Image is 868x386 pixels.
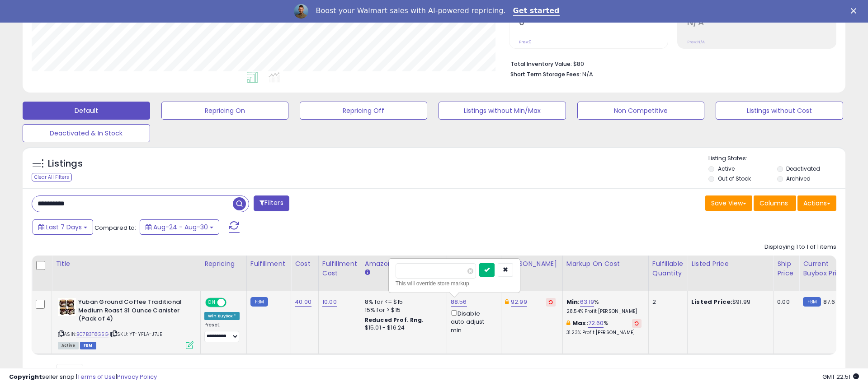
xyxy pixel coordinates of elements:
h2: 0 [519,17,668,29]
div: Fulfillment Cost [322,259,357,278]
div: Close [851,8,860,14]
strong: Copyright [9,372,42,381]
b: Short Term Storage Fees: [510,70,581,78]
button: Listings without Cost [716,102,843,120]
b: Reduced Prof. Rng. [365,316,424,324]
div: Amazon Fees [365,259,443,269]
span: Compared to: [94,223,136,232]
h5: Listings [48,158,83,170]
div: Ship Price [777,259,795,278]
div: seller snap | | [9,373,157,381]
div: Preset: [204,322,240,342]
span: FBM [80,342,96,349]
div: % [566,319,642,336]
label: Out of Stock [718,175,751,182]
p: Listing States: [708,154,845,163]
button: Repricing On [161,102,289,120]
div: 2 [652,298,680,306]
button: Actions [797,195,836,211]
div: Fulfillment [250,259,287,269]
button: Save View [705,195,752,211]
label: Active [718,165,735,172]
label: Archived [786,175,811,182]
p: 28.54% Profit [PERSON_NAME] [566,308,642,315]
b: Max: [572,319,588,327]
small: Prev: N/A [687,39,705,45]
b: Min: [566,298,580,306]
div: 0.00 [777,298,792,306]
span: Last 7 Days [46,223,82,232]
div: This will override store markup [396,279,513,288]
th: The percentage added to the cost of goods (COGS) that forms the calculator for Min & Max prices. [562,256,648,291]
div: Clear All Filters [32,173,72,181]
a: 92.99 [511,298,527,307]
div: Displaying 1 to 1 of 1 items [764,243,836,251]
button: Last 7 Days [33,219,93,235]
a: Terms of Use [77,372,116,381]
button: Non Competitive [577,102,705,120]
small: FBM [803,297,821,307]
span: ON [206,299,217,307]
i: Revert to store-level Max Markup [635,321,639,326]
button: Columns [754,195,796,211]
div: Listed Price [691,259,769,269]
i: This overrides the store level max markup for this listing [566,320,570,326]
div: $91.99 [691,298,766,306]
div: Cost [295,259,315,269]
span: 87.6 [823,298,835,306]
img: Profile image for Adrian [294,4,308,19]
a: Privacy Policy [117,372,157,381]
small: Amazon Fees. [365,269,370,277]
span: | SKU: YT-YFLA-J7JE [110,330,162,338]
label: Deactivated [786,165,820,172]
div: $15.01 - $16.24 [365,324,440,332]
a: Get started [513,6,560,16]
span: Show: entries [38,367,104,376]
div: ASIN: [58,298,193,348]
b: Listed Price: [691,298,732,306]
a: 72.60 [588,319,604,328]
div: Fulfillable Quantity [652,259,684,278]
small: Prev: 0 [519,39,532,45]
div: [PERSON_NAME] [505,259,559,269]
div: 15% for > $15 [365,306,440,314]
h2: N/A [687,17,836,29]
a: B07B3T8G5G [76,330,108,338]
b: Total Inventory Value: [510,60,572,68]
div: Markup on Cost [566,259,645,269]
a: 88.56 [451,298,467,307]
div: Repricing [204,259,243,269]
li: $80 [510,58,830,69]
button: Listings without Min/Max [439,102,566,120]
button: Deactivated & In Stock [23,124,150,142]
div: Disable auto adjust min [451,308,494,335]
div: Title [56,259,197,269]
div: Boost your Walmart sales with AI-powered repricing. [316,6,505,15]
button: Default [23,102,150,120]
a: 10.00 [322,298,337,307]
button: Aug-24 - Aug-30 [140,219,219,235]
div: % [566,298,642,315]
span: OFF [225,299,240,307]
button: Filters [254,195,289,211]
span: 2025-09-7 22:51 GMT [822,372,859,381]
small: FBM [250,297,268,307]
span: N/A [582,70,593,79]
b: Yuban Ground Coffee Traditional Medium Roast 31 Ounce Canister (Pack of 4) [78,298,188,326]
a: 63.19 [580,298,594,307]
div: Win BuyBox * [204,312,240,320]
span: Columns [759,199,788,208]
div: 8% for <= $15 [365,298,440,306]
div: Current Buybox Price [803,259,849,278]
a: 40.00 [295,298,311,307]
button: Repricing Off [300,102,427,120]
img: 51bXrR4OfoL._SL40_.jpg [58,298,76,316]
p: 31.23% Profit [PERSON_NAME] [566,330,642,336]
span: Aug-24 - Aug-30 [153,223,208,232]
span: All listings currently available for purchase on Amazon [58,342,79,349]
